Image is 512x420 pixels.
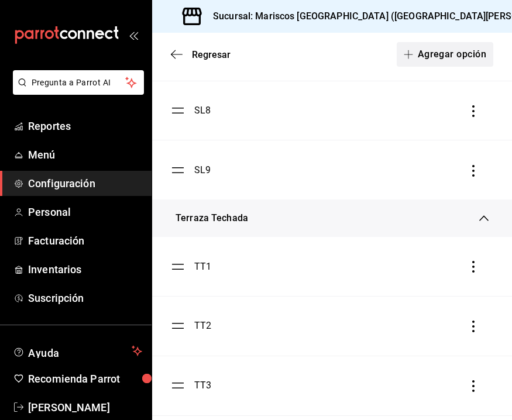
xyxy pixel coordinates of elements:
div: Terraza Techada [152,199,512,237]
span: Menú [28,147,142,163]
a: Pregunta a Parrot AI [8,85,144,97]
div: TT3 [194,378,211,393]
div: TT2 [194,319,211,333]
span: Facturación [28,233,142,249]
span: [PERSON_NAME] [28,400,142,415]
button: Regresar [171,49,231,60]
span: Recomienda Parrot [28,371,142,387]
span: Pregunta a Parrot AI [32,77,126,89]
button: Pregunta a Parrot AI [13,70,144,95]
div: TT1 [194,260,211,274]
span: Personal [28,204,142,220]
span: Reportes [28,118,142,134]
button: Agregar opción [397,42,493,67]
div: SL8 [194,104,211,118]
span: Suscripción [28,290,142,306]
span: Inventarios [28,261,142,277]
div: SL9 [194,163,211,177]
button: open_drawer_menu [129,30,138,40]
span: Regresar [192,49,231,60]
span: Configuración [28,175,142,191]
div: Terraza Techada [176,211,248,225]
span: Ayuda [28,344,127,358]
